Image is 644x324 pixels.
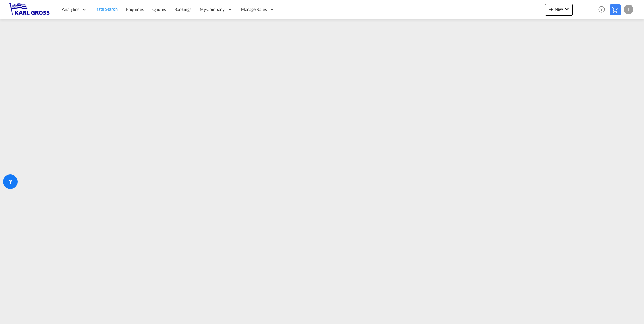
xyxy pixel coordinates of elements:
[96,6,118,12] span: Rate Search
[174,7,191,12] span: Bookings
[152,7,166,12] span: Quotes
[9,3,50,16] img: 3269c73066d711f095e541db4db89301.png
[62,6,79,12] span: Analytics
[200,6,225,12] span: My Company
[624,5,633,14] div: I
[241,6,267,12] span: Manage Rates
[126,7,144,12] span: Enquiries
[548,7,570,12] span: New
[563,5,570,13] md-icon: icon-chevron-down
[548,5,555,13] md-icon: icon-plus 400-fg
[545,4,573,16] button: icon-plus 400-fgNewicon-chevron-down
[596,4,610,15] div: Help
[596,4,607,15] span: Help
